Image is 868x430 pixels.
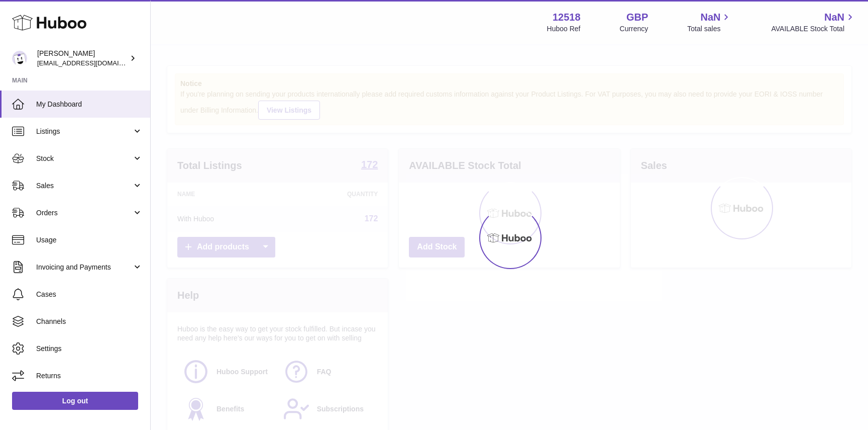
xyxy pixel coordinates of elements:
[547,24,581,34] div: Huboo Ref
[700,11,720,24] span: NaN
[36,344,143,354] span: Settings
[36,235,143,245] span: Usage
[687,24,732,34] span: Total sales
[36,263,132,272] span: Invoicing and Payments
[626,11,648,24] strong: GBP
[36,154,132,163] span: Stock
[36,127,132,136] span: Listings
[12,392,138,410] a: Log out
[36,290,143,299] span: Cases
[824,11,844,24] span: NaN
[553,11,581,24] strong: 12518
[771,11,856,34] a: NaN AVAILABLE Stock Total
[37,49,128,68] div: [PERSON_NAME]
[771,24,856,34] span: AVAILABLE Stock Total
[12,51,27,66] img: caitlin@fancylamp.co
[37,59,148,67] span: [EMAIL_ADDRESS][DOMAIN_NAME]
[36,100,143,109] span: My Dashboard
[36,317,143,326] span: Channels
[36,181,132,191] span: Sales
[620,24,648,34] div: Currency
[36,208,132,218] span: Orders
[687,11,732,34] a: NaN Total sales
[36,371,143,381] span: Returns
